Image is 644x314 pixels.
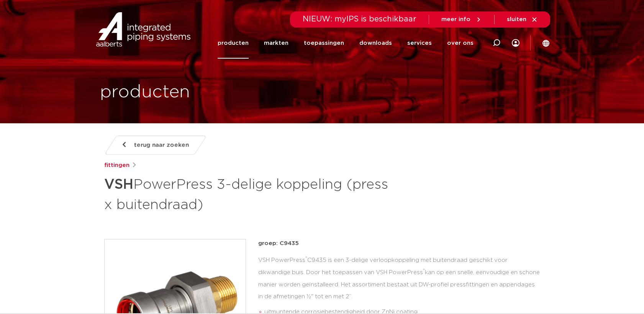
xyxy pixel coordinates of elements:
[104,136,206,155] a: terug naar zoeken
[100,80,190,105] h1: producten
[303,15,416,23] span: NIEUW: myIPS is beschikbaar
[407,28,432,59] a: services
[423,268,425,273] sup: ®
[264,28,288,59] a: markten
[104,173,392,214] h1: PowerPress 3-delige koppeling (press x buitendraad)
[104,178,133,191] strong: VSH
[441,16,470,22] span: meer info
[218,28,249,59] a: producten
[441,16,482,23] a: meer info
[104,161,129,170] a: fittingen
[359,28,392,59] a: downloads
[305,256,307,260] sup: ®
[507,16,538,23] a: sluiten
[304,28,344,59] a: toepassingen
[134,139,189,151] span: terug naar zoeken
[507,16,526,22] span: sluiten
[258,239,540,248] p: groep: C9435
[218,28,474,59] nav: Menu
[447,28,474,59] a: over ons
[512,28,519,59] div: my IPS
